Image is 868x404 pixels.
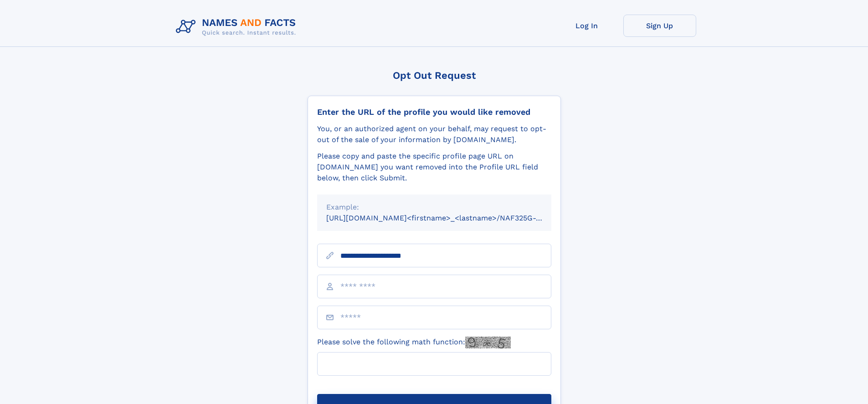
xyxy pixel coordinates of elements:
div: Please copy and paste the specific profile page URL on [DOMAIN_NAME] you want removed into the Pr... [317,151,551,184]
div: You, or an authorized agent on your behalf, may request to opt-out of the sale of your informatio... [317,123,551,145]
div: Enter the URL of the profile you would like removed [317,107,551,117]
div: Example: [326,202,542,213]
small: [URL][DOMAIN_NAME]<firstname>_<lastname>/NAF325G-xxxxxxxx [326,214,569,222]
a: Sign Up [623,15,696,37]
div: Opt Out Request [308,70,561,81]
label: Please solve the following math function: [317,337,511,348]
img: Logo Names and Facts [172,15,303,39]
a: Log In [550,15,623,37]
